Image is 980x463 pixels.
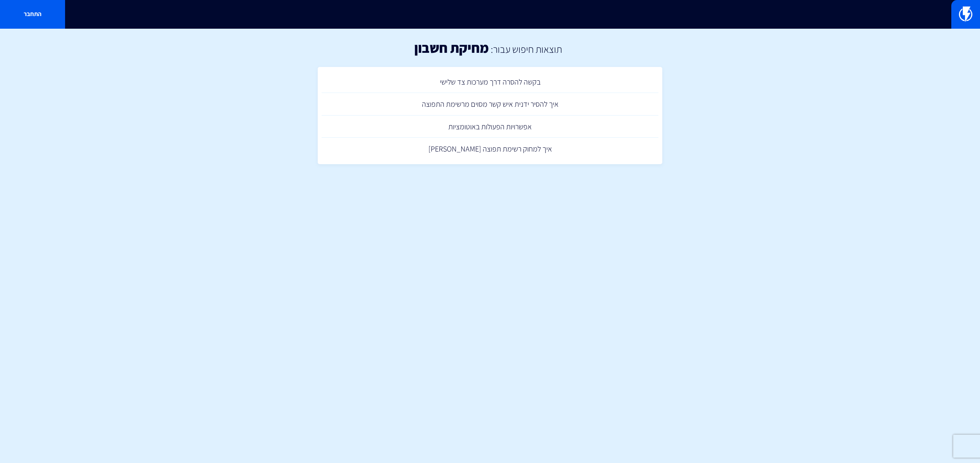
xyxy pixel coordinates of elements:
h2: תוצאות חיפוש עבור: [489,44,562,55]
a: אפשרויות הפעולות באוטומציות [322,116,658,138]
a: בקשה להסרה דרך מערכות צד שלישי [322,71,658,93]
a: איך למחוק רשימת תפוצה [PERSON_NAME] [322,138,658,160]
a: איך להסיר ידנית איש קשר מסוים מרשימת התפוצה [322,93,658,116]
h1: מחיקת חשבון [414,40,489,55]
